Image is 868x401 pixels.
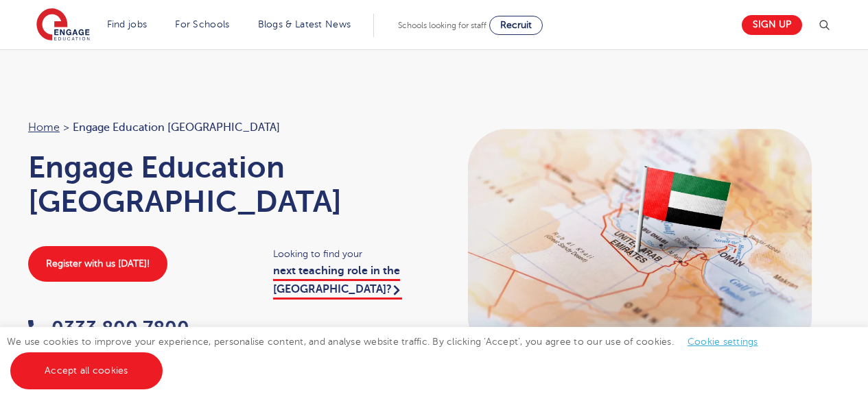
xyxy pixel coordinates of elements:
[7,337,772,376] span: We use cookies to improve your experience, personalise content, and analyse website traffic. By c...
[28,150,421,219] h1: Engage Education [GEOGRAPHIC_DATA]
[73,119,280,136] span: Engage Education [GEOGRAPHIC_DATA]
[28,121,60,134] a: Home
[10,352,163,389] a: Accept all cookies
[273,265,402,299] a: next teaching role in the [GEOGRAPHIC_DATA]?
[688,337,758,347] a: Cookie settings
[742,15,802,35] a: Sign up
[28,246,167,282] a: Register with us [DATE]!
[489,16,543,35] a: Recruit
[398,21,486,30] span: Schools looking for staff
[273,246,421,262] span: Looking to find your
[258,19,351,29] a: Blogs & Latest News
[63,121,69,134] span: >
[36,8,90,42] img: Engage Education
[175,19,229,29] a: For Schools
[500,20,532,30] span: Recruit
[28,317,189,339] a: 0333 800 7800
[107,19,148,29] a: Find jobs
[28,119,421,136] nav: breadcrumb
